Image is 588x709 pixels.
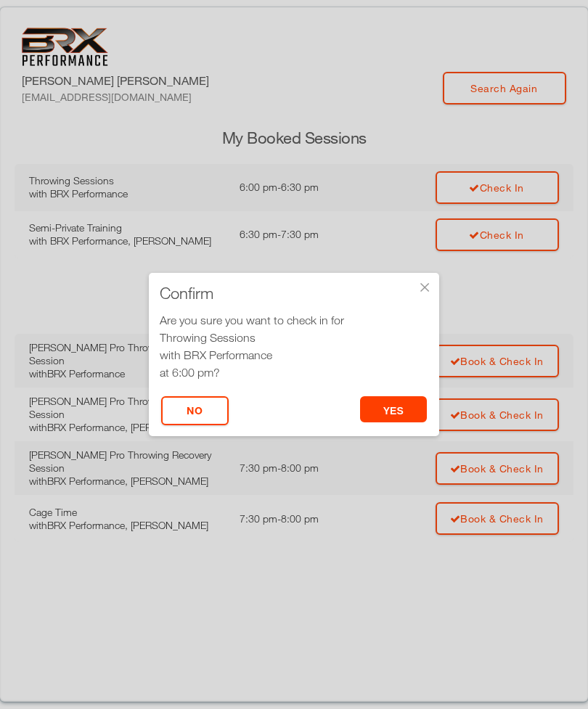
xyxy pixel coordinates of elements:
[360,396,428,422] button: yes
[160,329,428,346] div: Throwing Sessions
[161,396,229,425] button: No
[160,346,428,364] div: with BRX Performance
[417,280,432,295] div: ×
[160,286,213,300] span: Confirm
[160,311,428,381] div: Are you sure you want to check in for at 6:00 pm?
